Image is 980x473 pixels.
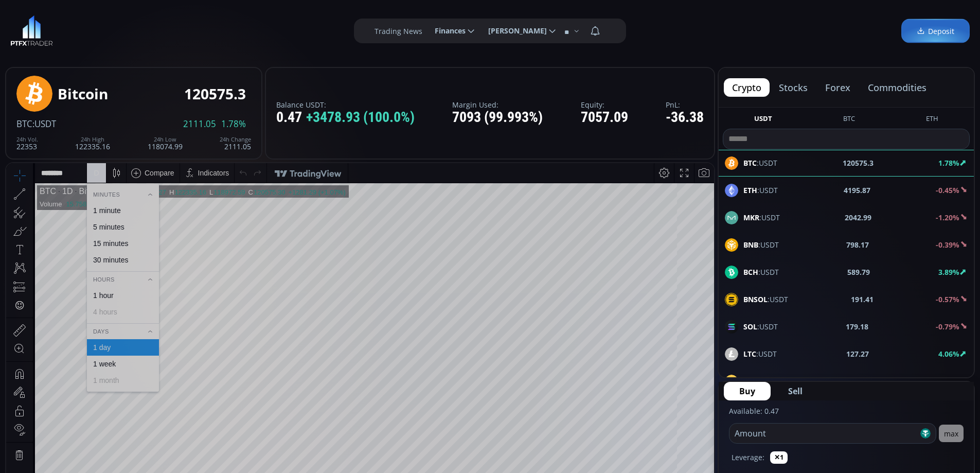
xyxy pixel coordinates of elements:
b: LTC [743,349,756,359]
button: ETH [922,114,942,127]
div: 24h Change [220,136,251,143]
button: Sell [773,382,818,400]
div: 24h Vol. [16,136,38,143]
b: BANANA [743,376,775,386]
div: -36.38 [666,110,704,126]
div: 1m [84,414,94,422]
div: auto [688,414,702,422]
div: 22353 [16,136,38,150]
span: :USDT [743,267,779,277]
button: USDT [750,114,776,127]
div: Volume [33,37,56,45]
button: stocks [771,78,816,97]
b: 3.89% [938,267,959,277]
b: -0.57% [936,294,959,304]
div: Compare [138,6,168,14]
div: Indicators [192,6,223,14]
div: Days [81,163,153,174]
label: Available: 0.47 [729,406,779,416]
div: 122335.16 [75,136,110,150]
div: 1 hour [87,128,108,136]
div: L [203,25,207,33]
div: D [87,6,93,14]
span: :USDT [743,321,778,332]
span: 11:47:46 (UTC) [591,414,640,422]
div: 2111.05 [220,136,251,150]
div: 7057.09 [581,110,628,126]
span: Sell [788,385,803,397]
button: 11:47:46 (UTC) [587,408,644,428]
span: :USDT [743,212,780,223]
span: :USDT [743,185,778,196]
div: 0.47 [276,110,415,126]
div: 30 minutes [87,93,122,101]
div: log [671,414,681,422]
div: 120575.3 [184,86,246,102]
div: Bitcoin [58,86,108,102]
b: 179.18 [846,321,868,332]
button: commodities [860,78,935,97]
label: PnL: [666,101,704,109]
button: forex [817,78,859,97]
div: C [242,25,247,33]
span: +3478.93 (100.0%) [306,110,415,126]
div: Go to [138,408,154,428]
div: 118972.59 [207,25,239,33]
span: [PERSON_NAME] [481,21,547,41]
b: -1.20% [936,213,959,222]
div: 15 minutes [87,76,122,84]
span: 1.78% [221,119,246,129]
div: 1y [52,414,60,422]
div: 5d [101,414,110,422]
div: Hide Drawings Toolbar [24,384,28,398]
b: 25.76 [857,376,875,387]
b: -1.49% [936,376,959,386]
b: -0.39% [936,240,959,250]
div: 120575.30 [247,25,279,33]
span: :USDT [743,239,779,250]
div: Toggle Percentage [653,408,668,428]
b: 4195.87 [844,185,870,196]
button: Buy [724,382,771,400]
b: MKR [743,213,759,222]
b: -0.79% [936,322,959,331]
div: 122335.16 [168,25,200,33]
label: Trading News [375,26,422,37]
div: BTC [33,24,50,33]
a: Deposit [901,19,970,43]
div: 5 minutes [87,60,118,68]
div: 1D [50,24,66,33]
div: 1d [116,414,124,422]
label: Margin Used: [452,101,543,109]
span: Finances [427,21,466,41]
div: 24h Low [148,136,183,143]
label: Leverage: [732,452,764,463]
label: Balance USDT: [276,101,415,109]
div: Toggle Log Scale [668,408,685,428]
b: BCH [743,267,758,277]
div: 118074.99 [148,136,183,150]
b: SOL [743,322,757,331]
div: 7093 (99.993%) [452,110,543,126]
span: 2111.05 [183,119,216,129]
div: Minutes [81,26,153,37]
span: BTC [16,118,32,130]
b: 191.41 [851,294,874,305]
div: 4 hours [87,145,111,153]
div: 1 day [87,180,104,188]
span: Buy [739,385,755,397]
b: BNSOL [743,294,768,304]
b: ETH [743,185,757,195]
div: 1 week [87,197,110,205]
b: BNB [743,240,758,250]
div: 3m [67,414,77,422]
button: ✕1 [770,451,788,464]
div: +1281.29 (+1.07%) [282,25,339,33]
button: BTC [839,114,859,127]
span: :USDT [743,294,788,305]
b: 798.17 [846,239,869,250]
div:  [9,137,17,147]
b: -0.45% [936,185,959,195]
img: LOGO [10,15,53,46]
